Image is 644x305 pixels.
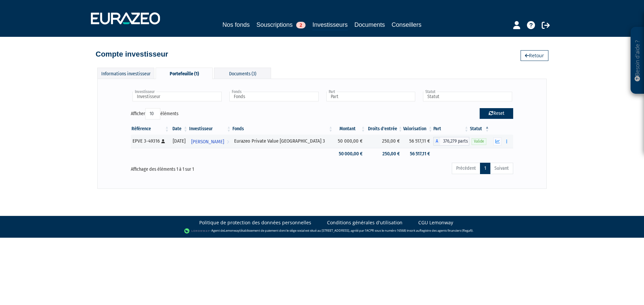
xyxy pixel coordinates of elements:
a: Lemonway [224,228,239,233]
th: Référence : activer pour trier la colonne par ordre croissant [131,123,170,135]
img: logo-lemonway.png [184,228,210,234]
th: Statut : activer pour trier la colonne par ordre d&eacute;croissant [469,123,490,135]
a: Documents [355,20,385,29]
label: Afficher éléments [131,108,178,120]
a: Investisseurs [312,20,347,30]
div: [DATE] [172,138,186,145]
h4: Compte investisseur [96,50,168,58]
span: A [433,137,440,146]
div: Eurazeo Private Value [GEOGRAPHIC_DATA] 3 [234,138,331,145]
td: 50 000,00 € [333,135,366,148]
div: Portefeuille (1) [156,68,213,79]
td: 250,00 € [366,148,403,160]
a: Conditions générales d'utilisation [327,219,402,226]
a: 1 [480,163,490,174]
th: Date: activer pour trier la colonne par ordre croissant [170,123,188,135]
div: Informations investisseur [97,68,154,79]
select: Afficheréléments [145,108,160,120]
td: 50 000,00 € [333,148,366,160]
button: Reset [480,108,513,119]
td: 56 517,11 € [403,148,433,160]
th: Valorisation: activer pour trier la colonne par ordre croissant [403,123,433,135]
i: Voir l'investisseur [227,136,229,148]
a: [PERSON_NAME] [189,135,232,148]
a: CGU Lemonway [418,219,453,226]
th: Investisseur: activer pour trier la colonne par ordre croissant [189,123,232,135]
th: Montant: activer pour trier la colonne par ordre croissant [333,123,366,135]
a: Politique de protection des données personnelles [199,219,311,226]
span: 376,279 parts [440,137,470,146]
th: Droits d'entrée: activer pour trier la colonne par ordre croissant [366,123,403,135]
td: 250,00 € [366,135,403,148]
td: 56 517,11 € [403,135,433,148]
a: Registre des agents financiers (Regafi) [420,228,473,233]
p: Besoin d'aide ? [634,30,641,91]
a: Nos fonds [222,20,250,29]
a: Conseillers [392,20,422,29]
div: Documents (3) [214,68,271,79]
img: 1732889491-logotype_eurazeo_blanc_rvb.png [91,12,160,24]
div: A - Eurazeo Private Value Europe 3 [433,137,470,146]
div: EPVE 3-49316 [132,138,167,145]
a: Souscriptions2 [256,20,306,29]
span: [PERSON_NAME] [191,136,224,148]
div: - Agent de (établissement de paiement dont le siège social est situé au [STREET_ADDRESS], agréé p... [7,228,637,234]
i: [Français] Personne physique [161,139,165,143]
th: Fonds: activer pour trier la colonne par ordre croissant [232,123,334,135]
span: Valide [472,138,486,145]
span: 2 [296,22,306,28]
div: Affichage des éléments 1 à 1 sur 1 [131,162,284,173]
a: Retour [521,50,548,61]
th: Part: activer pour trier la colonne par ordre croissant [433,123,470,135]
